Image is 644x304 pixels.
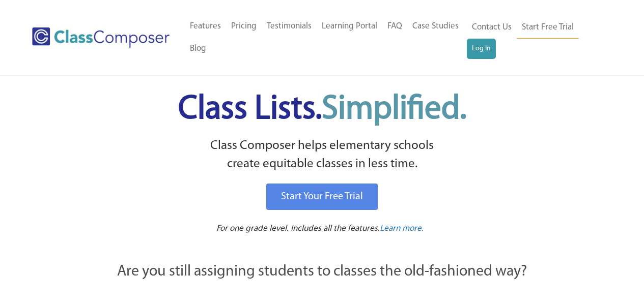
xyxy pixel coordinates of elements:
nav: Header Menu [467,16,604,59]
a: Start Free Trial [517,16,579,39]
a: Case Studies [407,15,464,38]
span: Simplified. [322,93,466,126]
a: Pricing [226,15,262,38]
a: Features [185,15,226,38]
img: Class Composer [32,27,170,48]
span: Start Your Free Trial [281,192,363,202]
a: Learning Portal [317,15,382,38]
nav: Header Menu [185,15,467,60]
a: Log In [467,39,496,59]
a: Testimonials [262,15,317,38]
p: Are you still assigning students to classes the old-fashioned way? [63,261,582,283]
a: FAQ [382,15,407,38]
a: Contact Us [467,16,517,39]
span: For one grade level. Includes all the features. [216,224,380,233]
a: Blog [185,38,211,60]
a: Learn more. [380,223,424,235]
a: Start Your Free Trial [266,184,378,210]
span: Learn more. [380,224,424,233]
p: Class Composer helps elementary schools create equitable classes in less time. [61,137,583,174]
span: Class Lists. [178,93,466,126]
